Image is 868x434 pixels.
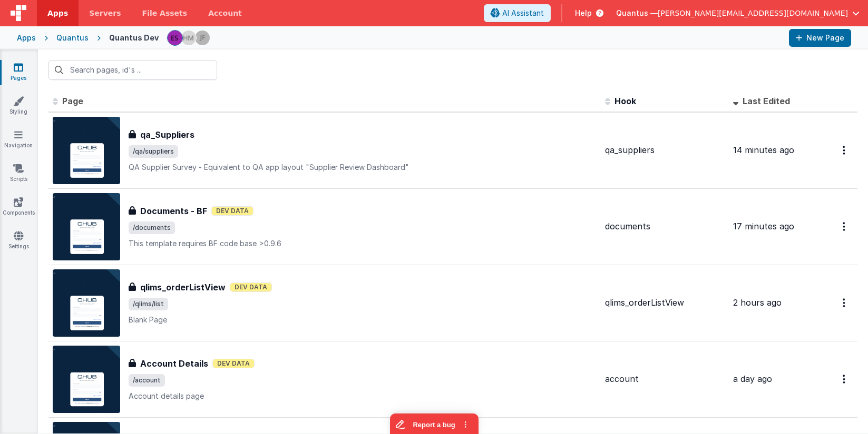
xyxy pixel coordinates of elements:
span: /account [129,374,165,387]
span: 14 minutes ago [733,145,794,155]
span: Servers [89,8,121,18]
div: account [605,373,725,385]
button: Options [836,216,853,237]
span: Help [575,8,592,18]
h3: qlims_orderListView [140,281,226,294]
span: Page [62,96,83,106]
span: File Assets [142,8,188,18]
h3: Account Details [140,357,208,370]
span: 2 hours ago [733,297,782,308]
span: Last Edited [743,96,790,106]
span: /documents [129,221,175,234]
div: Quantus Dev [109,33,159,43]
button: Options [836,292,853,314]
img: 2445f8d87038429357ee99e9bdfcd63a [168,31,182,45]
input: Search pages, id's ... [48,60,217,80]
div: documents [605,220,725,233]
img: 1b65a3e5e498230d1b9478315fee565b [181,31,196,45]
img: 6b1f58b19be033c6b67d392ec5fa548b [195,31,210,45]
div: Apps [17,33,36,43]
div: qa_suppliers [605,144,725,156]
p: Account details page [129,391,597,401]
button: Quantus — [PERSON_NAME][EMAIL_ADDRESS][DOMAIN_NAME] [616,8,860,18]
p: QA Supplier Survey - Equivalent to QA app layout "Supplier Review Dashboard" [129,162,597,173]
button: Options [836,139,853,161]
span: /qlims/list [129,298,168,310]
span: Dev Data [212,359,255,368]
span: /qa/suppliers [129,145,178,158]
p: This template requires BF code base >0.9.6 [129,238,597,249]
p: Blank Page [129,315,597,325]
div: Quantus [56,33,89,43]
h3: qa_Suppliers [140,128,194,141]
span: [PERSON_NAME][EMAIL_ADDRESS][DOMAIN_NAME] [658,8,848,18]
button: New Page [789,29,851,47]
h3: Documents - BF [140,205,207,217]
span: Quantus — [616,8,658,18]
div: qlims_orderListView [605,297,725,309]
span: Apps [47,8,68,18]
button: AI Assistant [484,4,551,22]
span: a day ago [733,374,772,384]
span: Hook [615,96,636,106]
span: Dev Data [211,206,253,216]
span: AI Assistant [502,8,544,18]
span: Dev Data [230,282,272,292]
span: 17 minutes ago [733,221,794,231]
button: Options [836,368,853,390]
